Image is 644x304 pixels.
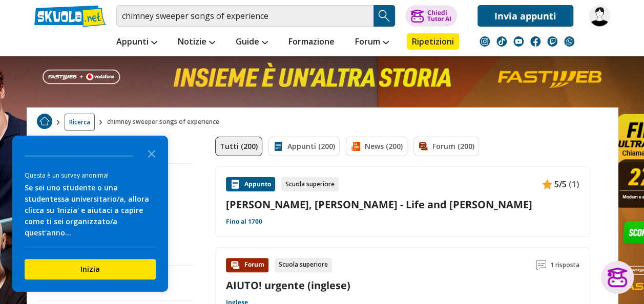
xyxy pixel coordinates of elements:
[477,5,573,27] a: Invia appunti
[226,278,350,292] a: AIUTO! urgente (inglese)
[215,137,262,156] a: Tutti (200)
[25,259,156,279] button: Inizia
[542,179,552,189] img: Appunti contenuto
[226,258,268,272] div: Forum
[226,198,579,211] a: [PERSON_NAME], [PERSON_NAME] - Life and [PERSON_NAME]
[37,114,52,131] a: Home
[405,5,457,27] button: ChiediTutor AI
[530,36,541,47] img: facebook
[569,178,579,191] span: (1)
[418,141,428,151] img: Forum filtro contenuto
[273,141,283,151] img: Appunti filtro contenuto
[175,33,218,52] a: Notizie
[114,33,160,52] a: Appunti
[281,177,339,191] div: Scuola superiore
[25,170,156,180] div: Questa è un survey anonima!
[480,36,490,47] img: instagram
[65,114,95,131] a: Ricerca
[536,260,546,270] img: Commenti lettura
[377,8,392,24] img: Cerca appunti, riassunti o versioni
[268,137,340,156] a: Appunti (200)
[554,178,567,191] span: 5/5
[141,143,162,163] button: Close the survey
[496,36,507,47] img: tiktok
[373,5,395,27] button: Search Button
[233,33,271,52] a: Guide
[12,136,168,292] div: Survey
[350,141,361,151] img: News filtro contenuto
[286,33,337,52] a: Formazione
[513,36,524,47] img: youtube
[226,177,275,191] div: Appunto
[589,5,610,27] img: giuliabedendo
[230,179,240,189] img: Appunti contenuto
[407,33,459,50] a: Ripetizioni
[107,114,223,131] span: chimney sweeper songs of experience
[37,114,52,129] img: Home
[352,33,391,52] a: Forum
[547,36,557,47] img: twitch
[346,137,407,156] a: News (200)
[275,258,332,272] div: Scuola superiore
[550,258,579,272] span: 1 risposta
[413,137,479,156] a: Forum (200)
[564,36,574,47] img: WhatsApp
[226,218,262,226] a: Fino al 1700
[427,10,451,22] div: Chiedi Tutor AI
[116,5,373,27] input: Cerca appunti, riassunti o versioni
[230,260,240,270] img: Forum contenuto
[25,182,156,238] div: Se sei uno studente o una studentessa universitario/a, allora clicca su 'Inizia' e aiutaci a capi...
